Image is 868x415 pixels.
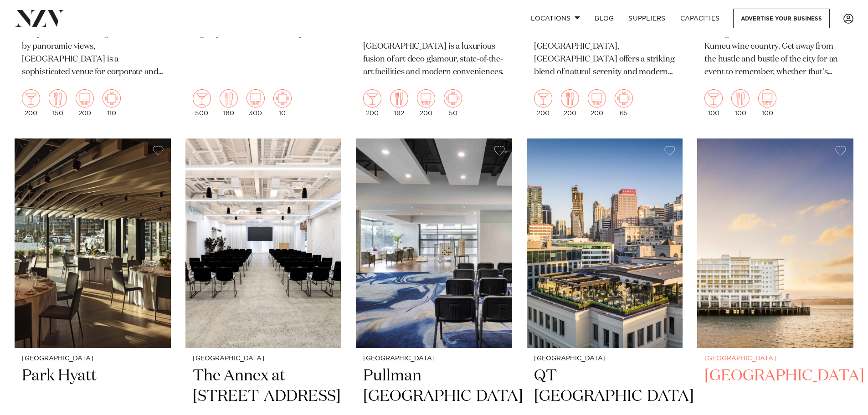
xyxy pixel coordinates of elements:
img: meeting.png [273,89,292,108]
div: 10 [273,89,292,117]
div: 200 [363,89,381,117]
img: dining.png [561,89,579,108]
div: 200 [76,89,94,117]
img: theatre.png [417,89,435,108]
p: Brand new to [GEOGRAPHIC_DATA], [GEOGRAPHIC_DATA] is a luxurious fusion of art deco glamour, stat... [363,28,505,79]
img: dining.png [731,89,750,108]
div: 300 [247,89,265,117]
div: 200 [561,89,579,117]
img: cocktail.png [363,89,381,108]
small: [GEOGRAPHIC_DATA] [22,355,164,362]
div: 200 [417,89,435,117]
img: theatre.png [758,89,776,108]
img: cocktail.png [22,89,40,108]
img: cocktail.png [704,89,723,108]
img: meeting.png [444,89,462,108]
div: 100 [758,89,776,117]
img: theatre.png [247,89,265,108]
div: 200 [22,89,40,117]
p: Steeped in Swiss heritage and elevated by panoramic views, [GEOGRAPHIC_DATA] is a sophisticated v... [22,28,164,79]
a: Capacities [673,9,727,28]
img: cocktail.png [193,89,211,108]
img: theatre.png [588,89,606,108]
div: 200 [588,89,606,117]
img: theatre.png [76,89,94,108]
div: 100 [704,89,723,117]
p: Just 30 minutes from [GEOGRAPHIC_DATA], [GEOGRAPHIC_DATA] offers a striking blend of natural sere... [534,28,676,79]
div: 110 [103,89,121,117]
div: 50 [444,89,462,117]
small: [GEOGRAPHIC_DATA] [534,355,676,362]
div: 65 [615,89,633,117]
img: meeting.png [615,89,633,108]
a: SUPPLIERS [621,9,673,28]
img: dining.png [220,89,238,108]
p: Unforgettable occasions in the heart of Kumeu wine country. Get away from the hustle and bustle o... [704,28,846,79]
div: 192 [390,89,408,117]
small: [GEOGRAPHIC_DATA] [363,355,505,362]
img: meeting.png [103,89,121,108]
a: BLOG [587,9,621,28]
small: [GEOGRAPHIC_DATA] [704,355,846,362]
div: 150 [49,89,67,117]
img: cocktail.png [534,89,552,108]
small: [GEOGRAPHIC_DATA] [193,355,334,362]
div: 100 [731,89,750,117]
a: Locations [524,9,587,28]
a: Advertise your business [733,9,830,28]
div: 180 [220,89,238,117]
div: 500 [193,89,211,117]
img: nzv-logo.png [15,10,64,26]
img: dining.png [49,89,67,108]
div: 200 [534,89,552,117]
img: dining.png [390,89,408,108]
